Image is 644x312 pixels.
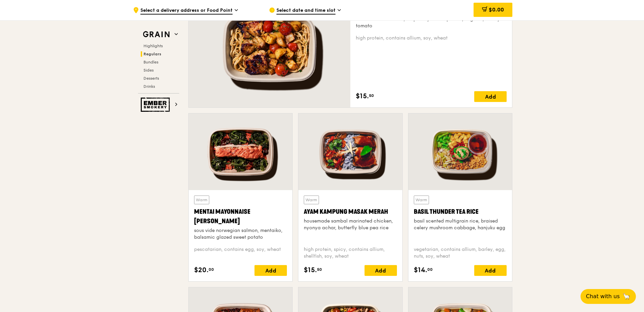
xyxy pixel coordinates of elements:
div: housemade sambal marinated chicken, nyonya achar, butterfly blue pea rice [304,218,397,231]
button: Chat with us🦙 [581,289,636,304]
span: $15. [356,91,369,101]
div: Warm [304,196,319,204]
img: Grain web logo [141,28,172,41]
span: 🦙 [622,292,630,301]
img: Ember Smokery web logo [141,98,172,112]
div: Ayam Kampung Masak Merah [304,207,397,216]
div: pescatarian, contains egg, soy, wheat [194,246,287,260]
span: $0.00 [489,6,504,13]
span: Highlights [143,44,163,48]
div: Add [474,91,507,102]
div: high protein, spicy, contains allium, shellfish, soy, wheat [304,246,397,260]
span: Select date and time slot [276,7,336,15]
div: house-blend mustard, maple soy baked potato, linguine, cherry tomato [356,16,507,29]
span: Sides [143,68,154,73]
div: Basil Thunder Tea Rice [414,207,507,216]
div: Mentai Mayonnaise [PERSON_NAME] [194,207,287,226]
span: $14. [414,265,427,275]
div: Add [474,265,507,276]
div: Warm [194,196,209,204]
span: Chat with us [586,292,620,301]
div: Warm [414,196,429,204]
span: 50 [317,267,322,272]
span: Regulars [143,52,161,56]
div: high protein, contains allium, soy, wheat [356,35,507,42]
div: Add [254,265,287,276]
span: $15. [304,265,317,275]
span: Select a delivery address or Food Point [140,7,233,15]
span: Drinks [143,84,155,89]
span: 00 [427,267,433,272]
span: Bundles [143,60,158,64]
span: 50 [369,93,374,98]
div: vegetarian, contains allium, barley, egg, nuts, soy, wheat [414,246,507,260]
span: 00 [209,267,214,272]
div: Add [365,265,397,276]
div: basil scented multigrain rice, braised celery mushroom cabbage, hanjuku egg [414,218,507,231]
div: sous vide norwegian salmon, mentaiko, balsamic glazed sweet potato [194,227,287,241]
span: Desserts [143,76,159,81]
span: $20. [194,265,209,275]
